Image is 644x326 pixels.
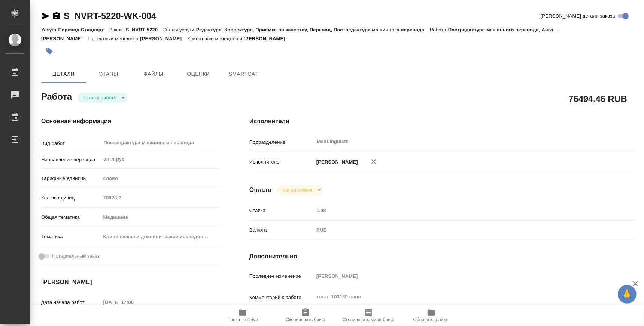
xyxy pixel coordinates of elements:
[101,297,166,308] input: Пустое поле
[101,192,219,203] input: Пустое поле
[618,285,637,304] button: 🙏
[58,27,109,32] p: Перевод Стандарт
[41,194,101,202] p: Кол-во единиц
[249,139,314,146] p: Подразделение
[249,207,314,214] p: Ставка
[109,27,125,32] p: Заказ:
[41,12,50,21] button: Скопировать ссылку для ЯМессенджера
[41,140,101,147] p: Вид работ
[337,305,400,326] button: Скопировать мини-бриф
[314,205,604,216] input: Пустое поле
[41,278,219,287] h4: [PERSON_NAME]
[281,187,315,193] button: Не оплачена
[41,117,219,126] h4: Основная информация
[101,230,219,243] div: Клинические и доклинические исследования
[52,252,100,260] span: Нотариальный заказ
[365,153,382,170] button: Удалить исполнителя
[41,175,101,182] p: Тарифные единицы
[136,69,171,79] span: Файлы
[52,12,61,21] button: Скопировать ссылку
[140,36,187,41] p: [PERSON_NAME]
[41,233,101,240] p: Тематика
[314,158,358,166] p: [PERSON_NAME]
[249,252,636,261] h4: Дополнительно
[400,305,463,326] button: Обновить файлы
[541,12,615,20] span: [PERSON_NAME] детали заказа
[101,172,219,185] div: слово
[41,299,101,306] p: Дата начала работ
[569,92,627,105] h2: 76494.46 RUB
[46,69,82,79] span: Детали
[187,36,244,41] p: Клиентские менеджеры
[41,89,72,103] h2: Работа
[244,36,291,41] p: [PERSON_NAME]
[88,36,140,41] p: Проектный менеджер
[413,317,450,322] span: Обновить файлы
[314,291,604,303] textarea: тотал 103189 слов
[41,214,101,221] p: Общая тематика
[249,294,314,301] p: Комментарий к работе
[211,305,274,326] button: Папка на Drive
[343,317,394,322] span: Скопировать мини-бриф
[621,286,634,302] span: 🙏
[196,27,430,32] p: Редактура, Корректура, Приёмка по качеству, Перевод, Постредактура машинного перевода
[41,156,101,164] p: Направление перевода
[225,69,261,79] span: SmartCat
[180,69,216,79] span: Оценки
[249,226,314,234] p: Валюта
[101,211,219,224] div: Медицина
[78,93,128,103] div: Готов к работе
[41,43,58,59] button: Добавить тэг
[41,27,58,32] p: Услуга
[249,273,314,280] p: Последнее изменение
[314,271,604,282] input: Пустое поле
[64,11,156,21] a: S_NVRT-5220-WK-004
[249,186,271,195] h4: Оплата
[249,117,636,126] h4: Исполнители
[249,158,314,166] p: Исполнитель
[286,317,325,322] span: Скопировать бриф
[163,27,196,32] p: Этапы услуги
[81,94,119,101] button: Готов к работе
[277,185,323,195] div: Готов к работе
[274,305,337,326] button: Скопировать бриф
[91,69,127,79] span: Этапы
[430,27,448,32] p: Работа
[126,27,163,32] p: S_NVRT-5220
[314,224,604,236] div: RUB
[227,317,258,322] span: Папка на Drive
